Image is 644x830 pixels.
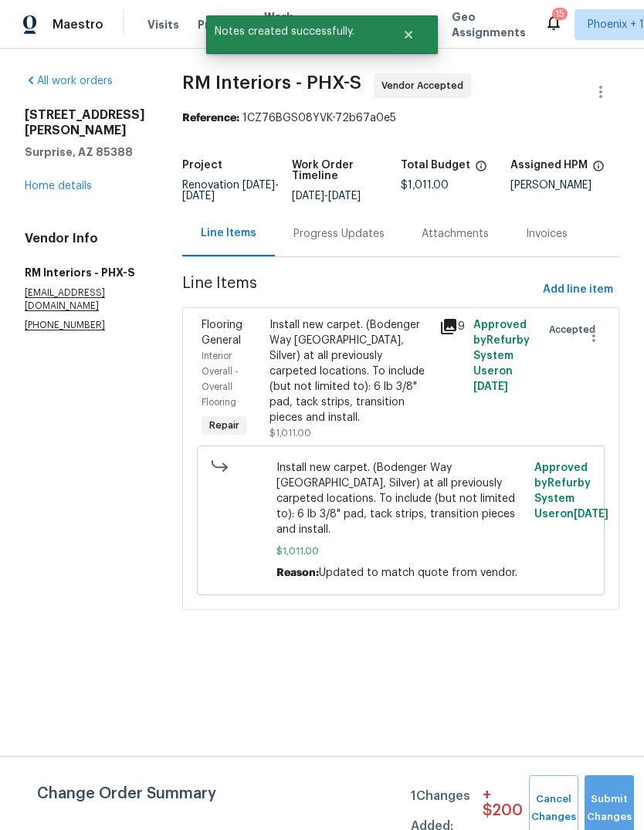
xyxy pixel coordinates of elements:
h5: Project [182,160,222,171]
button: Add line item [537,276,619,304]
h4: Vendor Info [25,231,145,246]
h5: Assigned HPM [510,160,588,171]
span: Renovation [182,180,279,202]
span: RM Interiors - PHX-S [182,73,361,92]
span: [DATE] [473,381,508,392]
span: Notes created successfully. [206,15,383,48]
div: 1CZ76BGS08YVK-72b67a0e5 [182,110,619,126]
span: [DATE] [292,191,324,202]
span: Updated to match quote from vendor. [319,567,517,578]
span: Visits [147,17,179,32]
span: Line Items [182,276,537,304]
span: Maestro [53,17,103,32]
chrome_annotation: [PHONE_NUMBER] [25,320,105,330]
span: Work Orders [264,9,303,40]
span: Flooring General [202,320,242,346]
a: All work orders [25,76,113,86]
span: Repair [203,418,246,433]
button: Close [383,19,434,50]
div: Invoices [526,226,568,242]
span: $1,011.00 [269,429,311,438]
span: Projects [198,17,246,32]
span: Add line item [543,280,613,300]
h5: Work Order Timeline [292,160,402,181]
span: [DATE] [242,180,275,191]
span: [DATE] [182,191,215,202]
span: Interior Overall - Overall Flooring [202,351,239,407]
h5: Surprise, AZ 85388 [25,144,145,160]
div: 9 [439,317,464,336]
span: $1,011.00 [401,180,449,191]
div: Attachments [422,226,489,242]
span: The hpm assigned to this work order. [592,160,605,180]
div: Line Items [201,225,256,241]
b: Reference: [182,113,239,124]
h2: [STREET_ADDRESS][PERSON_NAME] [25,107,145,138]
span: The total cost of line items that have been proposed by Opendoor. This sum includes line items th... [475,160,487,180]
span: Install new carpet. (Bodenger Way [GEOGRAPHIC_DATA], Silver) at all previously carpeted locations... [276,460,526,537]
div: Progress Updates [293,226,385,242]
span: Approved by Refurby System User on [534,462,608,520]
span: - [292,191,361,202]
span: Geo Assignments [452,9,526,40]
span: - [182,180,279,202]
chrome_annotation: [EMAIL_ADDRESS][DOMAIN_NAME] [25,288,105,311]
span: Accepted [549,322,602,337]
span: Vendor Accepted [381,78,469,93]
span: [DATE] [328,191,361,202]
a: Home details [25,181,92,191]
span: Approved by Refurby System User on [473,320,530,392]
div: Install new carpet. (Bodenger Way [GEOGRAPHIC_DATA], Silver) at all previously carpeted locations... [269,317,430,425]
div: 15 [555,6,564,22]
h5: RM Interiors - PHX-S [25,265,145,280]
span: [DATE] [574,509,608,520]
h5: Total Budget [401,160,470,171]
span: Reason: [276,567,319,578]
span: $1,011.00 [276,544,526,559]
div: [PERSON_NAME] [510,180,620,191]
